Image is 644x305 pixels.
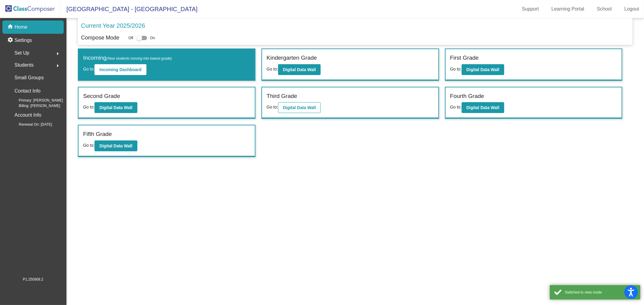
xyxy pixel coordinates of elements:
button: Digital Data Wall [278,102,321,113]
label: Kindergarten Grade [267,54,317,62]
p: Home [14,24,27,31]
button: Incoming Dashboard [95,64,146,75]
p: Compose Mode [81,34,119,42]
button: Digital Data Wall [95,102,137,113]
span: Go to: [83,105,95,109]
a: School [592,4,617,14]
span: Go to: [83,143,95,148]
a: Logout [620,4,644,14]
b: Digital Data Wall [283,105,316,110]
b: Digital Data Wall [466,105,499,110]
span: Go to: [450,105,462,109]
button: Digital Data Wall [462,64,504,75]
b: Digital Data Wall [99,105,132,110]
span: Set Up [14,49,29,57]
div: Switched to view mode [565,290,636,295]
b: Digital Data Wall [283,67,316,72]
b: Incoming Dashboard [99,67,141,72]
label: Third Grade [267,92,297,101]
label: Second Grade [83,92,120,101]
span: Go to: [267,105,278,109]
span: Go to: [450,67,462,71]
span: On [150,35,155,41]
p: Settings [14,37,32,44]
mat-icon: arrow_right [54,62,61,69]
span: [GEOGRAPHIC_DATA] - [GEOGRAPHIC_DATA] [60,4,197,14]
label: First Grade [450,54,479,62]
mat-icon: arrow_right [54,50,61,57]
p: Small Groups [14,74,44,82]
button: Digital Data Wall [462,102,504,113]
mat-icon: settings [7,37,14,44]
a: Support [517,4,544,14]
span: (New students moving into lowest grade) [106,56,172,61]
b: Digital Data Wall [99,143,132,148]
a: Learning Portal [547,4,589,14]
span: Billing: [PERSON_NAME] [9,103,60,108]
mat-icon: home [7,24,14,31]
button: Digital Data Wall [278,64,321,75]
p: Contact Info [14,87,40,95]
span: Primary: [PERSON_NAME] [9,98,63,103]
span: Renewal On: [DATE] [9,122,52,127]
label: Incoming [83,54,172,62]
span: Students [14,61,34,69]
span: Off [128,35,133,41]
span: Go to: [267,67,278,71]
button: Digital Data Wall [95,140,137,151]
label: Fourth Grade [450,92,484,101]
p: Current Year 2025/2026 [81,21,145,30]
label: Fifth Grade [83,130,112,139]
span: Go to: [83,67,95,71]
b: Digital Data Wall [466,67,499,72]
p: Account Info [14,111,41,119]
